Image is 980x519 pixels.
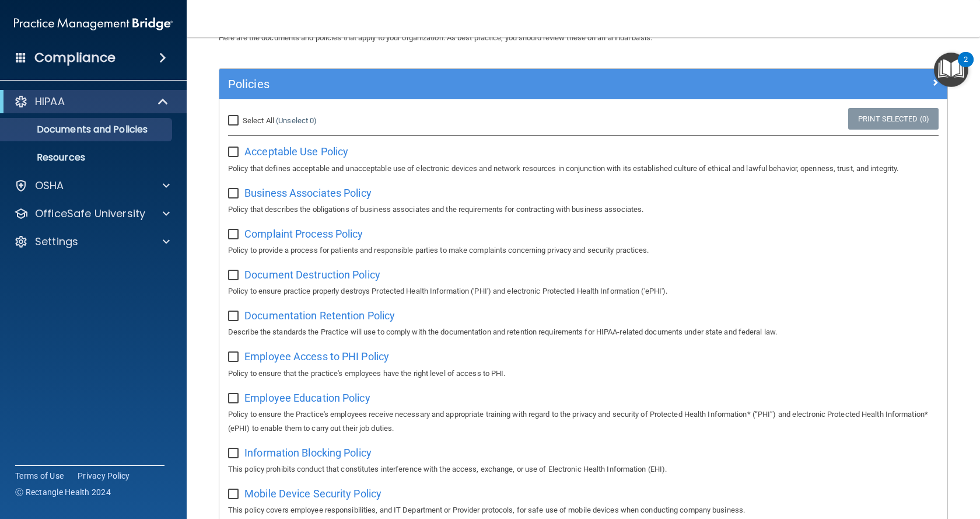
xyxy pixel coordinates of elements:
[14,95,169,109] a: HIPAA
[228,462,939,476] p: This policy prohibits conduct that constitutes interference with the access, exchange, or use of ...
[35,235,78,249] p: Settings
[78,470,130,482] a: Privacy Policy
[228,78,757,90] h5: Policies
[8,152,167,163] p: Resources
[244,145,348,158] span: Acceptable Use Policy
[244,392,370,404] span: Employee Education Policy
[243,116,274,125] span: Select All
[228,116,242,126] input: Select All (Unselect 0)
[244,269,380,281] span: Document Destruction Policy
[15,470,64,482] a: Terms of Use
[35,95,65,109] p: HIPAA
[228,367,939,381] p: Policy to ensure that the practice's employees have the right level of access to PHI.
[228,284,939,298] p: Policy to ensure practice properly destroys Protected Health Information ('PHI') and electronic P...
[14,235,170,249] a: Settings
[35,207,145,221] p: OfficeSafe University
[228,503,939,517] p: This policy covers employee responsibilities, and IT Department or Provider protocols, for safe u...
[244,350,389,363] span: Employee Access to PHI Policy
[778,436,966,483] iframe: Drift Widget Chat Controller
[14,207,170,221] a: OfficeSafe University
[219,33,652,42] span: Here are the documents and policies that apply to your organization. As best practice, you should...
[276,116,317,125] a: (Unselect 0)
[964,60,968,75] div: 2
[244,487,381,500] span: Mobile Device Security Policy
[15,486,111,498] span: Ⓒ Rectangle Health 2024
[848,108,939,130] a: Print Selected (0)
[228,162,939,176] p: Policy that defines acceptable and unacceptable use of electronic devices and network resources i...
[244,228,363,240] span: Complaint Process Policy
[228,325,939,339] p: Describe the standards the Practice will use to comply with the documentation and retention requi...
[244,187,372,199] span: Business Associates Policy
[934,53,968,87] button: Open Resource Center, 2 new notifications
[34,50,116,66] h4: Compliance
[244,309,395,322] span: Documentation Retention Policy
[35,179,64,193] p: OSHA
[228,243,939,257] p: Policy to provide a process for patients and responsible parties to make complaints concerning pr...
[228,407,939,436] p: Policy to ensure the Practice's employees receive necessary and appropriate training with regard ...
[14,179,170,193] a: OSHA
[228,203,939,217] p: Policy that describes the obligations of business associates and the requirements for contracting...
[8,124,167,135] p: Documents and Policies
[244,447,372,459] span: Information Blocking Policy
[228,75,939,93] a: Policies
[14,12,173,36] img: PMB logo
